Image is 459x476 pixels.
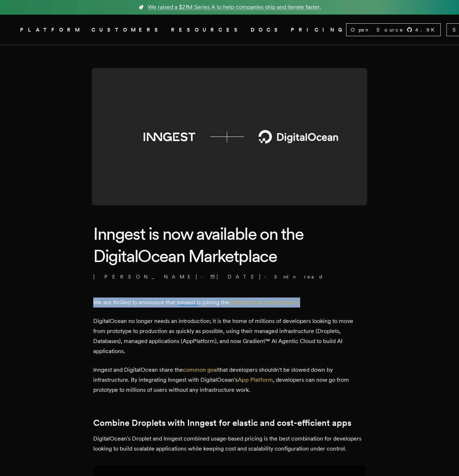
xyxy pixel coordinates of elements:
a: PRICING [291,25,346,34]
span: 3 min read [274,273,323,280]
span: [DATE] [210,273,261,280]
a: [PERSON_NAME] [93,273,198,280]
a: common goal [183,366,218,373]
img: Featured image for Inngest is now available on the DigitalOcean Marketplace blog post [92,68,367,205]
p: · · [93,273,366,280]
a: App Platform [238,376,273,383]
h1: Inngest is now available on the DigitalOcean Marketplace [93,223,366,267]
p: Inngest and DigitalOcean share the that developers shouldn't be slowed down by infrastructure. By... [93,365,366,395]
a: CUSTOMERS [91,25,162,34]
button: RESOURCES [171,25,242,34]
p: DigitalOcean's Droplet and Inngest combined usage-based pricing is the best combination for devel... [93,434,366,454]
a: DigitalOcean marketplace [229,299,297,306]
span: 4.9 K [415,26,439,33]
span: We raised a $21M Series A to help companies ship and iterate faster. [148,3,321,11]
a: DOCS [251,25,282,34]
p: DigitalOcean no longer needs an introduction; it is the home of millions of developers looking to... [93,316,366,356]
h2: Combine Droplets with Inngest for elastic and cost-efficient apps [93,418,366,428]
span: Open Source [351,26,404,33]
p: We are thrilled to announce that Inngest is joining the . [93,297,366,308]
button: PLATFORM [20,25,83,34]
